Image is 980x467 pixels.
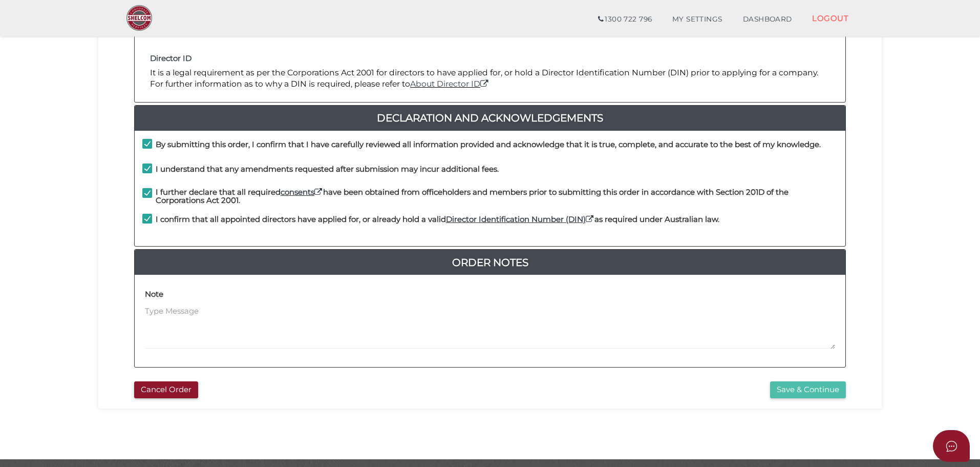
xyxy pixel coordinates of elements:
[802,8,859,29] a: LOGOUT
[156,165,499,174] h4: I understand that any amendments requested after submission may incur additional fees.
[150,54,830,63] h4: Director ID
[588,9,662,30] a: 1300 722 796
[156,188,838,205] h4: I further declare that all required have been obtained from officeholders and members prior to su...
[662,9,733,30] a: MY SETTINGS
[281,187,323,197] a: consents
[933,430,970,462] button: Open asap
[135,254,845,271] a: Order Notes
[156,140,821,149] h4: By submitting this order, I confirm that I have carefully reviewed all information provided and a...
[770,381,846,398] button: Save & Continue
[446,214,594,224] a: Director Identification Number (DIN)
[733,9,802,30] a: DASHBOARD
[150,67,830,90] p: It is a legal requirement as per the Corporations Act 2001 for directors to have applied for, or ...
[134,381,198,398] button: Cancel Order
[156,215,719,224] h4: I confirm that all appointed directors have applied for, or already hold a valid as required unde...
[135,110,845,126] a: Declaration And Acknowledgements
[145,290,163,299] h4: Note
[410,79,489,89] a: About Director ID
